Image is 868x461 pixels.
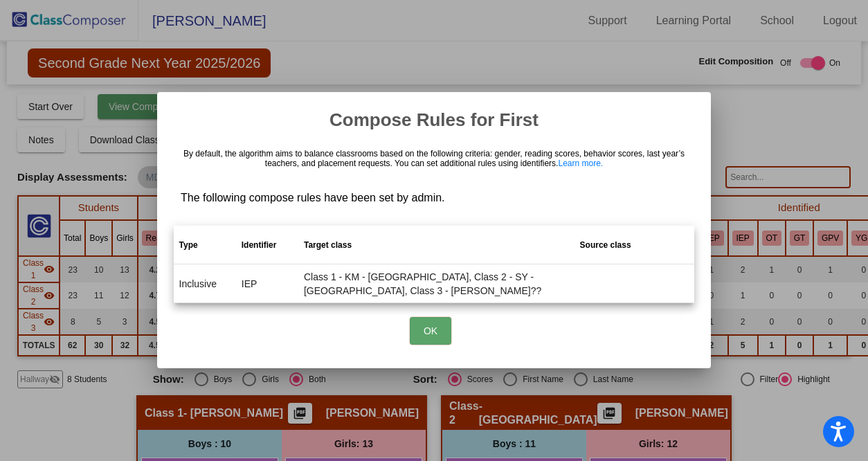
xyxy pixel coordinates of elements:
[174,226,236,264] th: Type
[236,226,298,264] th: Identifier
[298,264,575,303] td: Class 1 - KM - [GEOGRAPHIC_DATA], Class 2 - SY - [GEOGRAPHIC_DATA], Class 3 - [PERSON_NAME]??
[236,264,298,303] td: IEP
[558,159,603,169] a: Learn more.
[410,318,451,345] button: OK
[174,142,694,212] div: The following compose rules have been set by admin.
[575,226,694,264] th: Source class
[181,149,687,169] p: By default, the algorithm aims to balance classrooms based on the following criteria: gender, rea...
[298,226,575,264] th: Target class
[174,264,236,303] td: Inclusive
[174,109,694,131] h2: Compose Rules for First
